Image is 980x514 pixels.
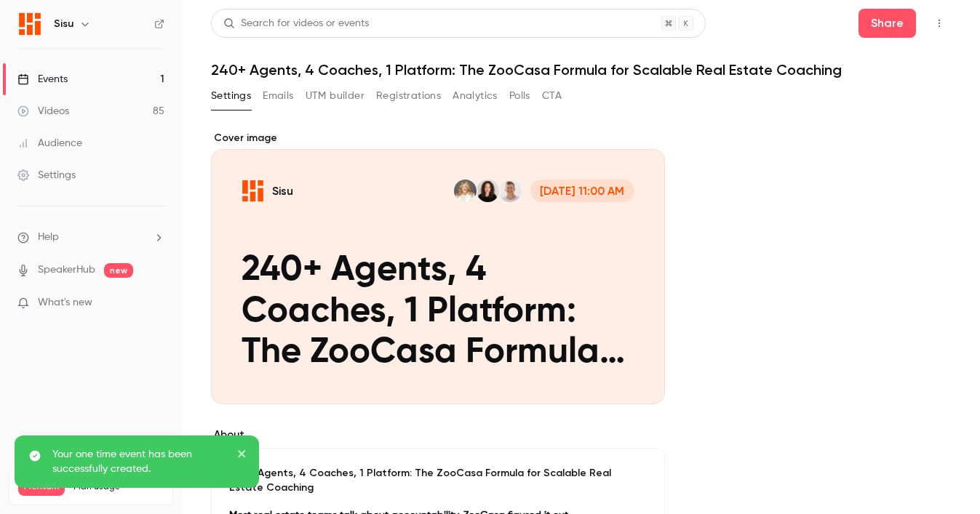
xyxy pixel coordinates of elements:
[147,297,164,310] iframe: Noticeable Trigger
[859,9,916,38] button: Share
[54,17,73,31] h6: Sisu
[542,84,562,108] button: CTA
[17,136,82,150] div: Audience
[18,12,41,36] img: Sisu
[17,104,69,119] div: Videos
[263,84,293,108] button: Emails
[17,72,68,87] div: Events
[17,168,76,182] div: Settings
[38,262,95,278] a: SpeakerHub
[229,466,647,495] p: 240+ Agents, 4 Coaches, 1 Platform: The ZooCasa Formula for Scalable Real Estate Coaching
[17,230,164,245] li: help-dropdown-opener
[376,84,441,108] button: Registrations
[211,131,665,145] label: Cover image
[453,84,498,108] button: Analytics
[211,131,665,404] section: Cover image
[237,447,247,465] button: close
[104,263,133,278] span: new
[306,84,364,108] button: UTM builder
[509,84,530,108] button: Polls
[52,447,227,476] p: Your one time event has been successfully created.
[38,295,92,310] span: What's new
[211,84,251,108] button: Settings
[211,61,951,79] h1: 240+ Agents, 4 Coaches, 1 Platform: The ZooCasa Formula for Scalable Real Estate Coaching
[38,230,59,245] span: Help
[223,16,369,31] div: Search for videos or events
[211,427,665,442] label: About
